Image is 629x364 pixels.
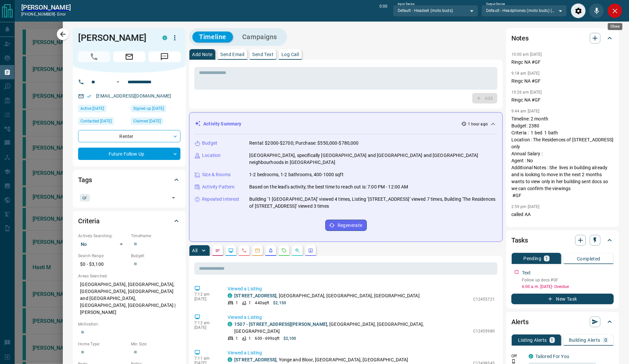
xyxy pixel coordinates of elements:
svg: Agent Actions [308,248,313,253]
p: Location [202,152,221,159]
span: Call [78,51,110,62]
button: Campaigns [236,32,284,42]
button: Open [114,78,122,86]
svg: Requests [281,248,287,253]
p: 440 sqft [255,300,269,306]
p: Text [522,269,531,276]
p: 9:18 am [DATE] [511,71,540,76]
div: Close [607,3,622,18]
a: Tailored For You [535,354,569,359]
svg: Listing Alerts [268,248,273,253]
button: Timeline [192,32,233,42]
p: Min Size: [131,341,180,347]
p: 1 [551,338,554,342]
p: Size & Rooms [202,171,231,178]
p: Off [511,353,525,359]
p: All [192,248,197,253]
p: Budget: [131,253,180,259]
h2: Alerts [511,317,529,327]
h2: [PERSON_NAME] [21,3,71,11]
p: 1 [236,300,238,306]
p: , Yonge and Bloor, [GEOGRAPHIC_DATA], [GEOGRAPHIC_DATA] [234,356,408,363]
p: $0 - $3,100 [78,259,128,270]
span: Message [149,51,180,62]
p: [DATE] [194,297,218,301]
p: Home Type: [78,341,128,347]
p: Ringc NA #GF [511,97,614,104]
p: 0:00 [379,3,387,18]
h2: Criteria [78,216,100,226]
p: Motivation: [78,321,180,327]
p: 10:00 am [DATE] [511,52,542,57]
div: Mute [589,3,604,18]
p: Budget [202,140,217,147]
p: [GEOGRAPHIC_DATA], specifically [GEOGRAPHIC_DATA] and [GEOGRAPHIC_DATA] and [GEOGRAPHIC_DATA] nei... [249,152,497,166]
div: condos.ca [162,36,167,40]
p: $2,150 [273,300,286,306]
svg: Opportunities [295,248,300,253]
span: Email [113,51,145,62]
p: 9:44 am [DATE] [511,109,540,113]
p: 2:59 pm [DATE] [511,204,540,209]
p: [DATE] [194,325,218,330]
span: Contacted [DATE] [80,118,112,124]
div: No [78,239,128,250]
div: Tasks [511,232,614,248]
p: C12455980 [473,328,495,334]
button: Regenerate [325,220,367,231]
p: Search Range: [78,253,128,259]
button: Open [169,193,178,202]
p: Send Text [253,52,274,57]
a: [EMAIL_ADDRESS][DOMAIN_NAME] [96,93,171,99]
svg: Push Notification Only [511,359,516,364]
svg: Notes [215,248,220,253]
div: Alerts [511,314,614,330]
p: 1 hour ago [468,121,488,127]
div: Renter [78,130,180,142]
p: Viewed a Listing [228,314,495,321]
p: Rental: $2000-$2700; Purchase: $550,000-$780,000 [249,140,359,147]
p: 1-2 bedrooms, 1-2 bathrooms, 400-1000 sqft [249,171,344,178]
p: called AA [511,211,614,218]
div: Default - Headset (moto buds) [393,5,478,16]
h2: Notes [511,33,529,43]
svg: Email Verified [87,94,91,99]
p: 7:12 am [194,321,218,325]
p: Building Alerts [569,338,600,342]
div: Default - Headphones (moto buds) (Bluetooth) [481,5,567,16]
p: Actively Searching: [78,233,128,239]
p: Log Call [281,52,299,57]
svg: Emails [255,248,260,253]
p: 1 [249,335,251,341]
p: , [GEOGRAPHIC_DATA], [GEOGRAPHIC_DATA], [GEOGRAPHIC_DATA] [234,292,420,299]
div: condos.ca [529,354,533,359]
p: Send Email [221,52,245,57]
div: condos.ca [228,293,232,298]
a: [STREET_ADDRESS] [234,357,276,362]
svg: Calls [242,248,247,253]
p: Activity Summary [203,120,241,127]
span: Claimed [DATE] [133,118,161,124]
p: 0 [604,338,607,342]
h1: [PERSON_NAME] [78,33,153,43]
p: Building '1 [GEOGRAPHIC_DATA]' viewed 4 times, Listing '[STREET_ADDRESS]' viewed 7 times, Buildin... [249,196,497,210]
p: Viewed a Listing [228,349,495,356]
p: Listing Alerts [518,338,547,342]
p: C12455721 [473,296,495,302]
p: [GEOGRAPHIC_DATA], [GEOGRAPHIC_DATA], [GEOGRAPHIC_DATA], [GEOGRAPHIC_DATA] and [GEOGRAPHIC_DATA],... [78,279,180,318]
p: 1 [545,256,548,261]
span: GF [82,194,87,201]
span: Signed up [DATE] [133,105,164,112]
a: [STREET_ADDRESS] [234,293,276,298]
p: Completed [577,256,600,261]
p: Follow up docs #GF [522,277,614,283]
div: Audio Settings [571,3,586,18]
div: Activity Summary1 hour ago [195,118,497,130]
label: Input Device [398,2,415,6]
span: Active [DATE] [80,105,104,112]
p: 6:00 a.m. [DATE] - Overdue [522,284,614,290]
div: condos.ca [228,357,232,362]
div: Tags [78,172,180,188]
p: 600 - 699 sqft [255,335,279,341]
p: Add Note [192,52,212,57]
